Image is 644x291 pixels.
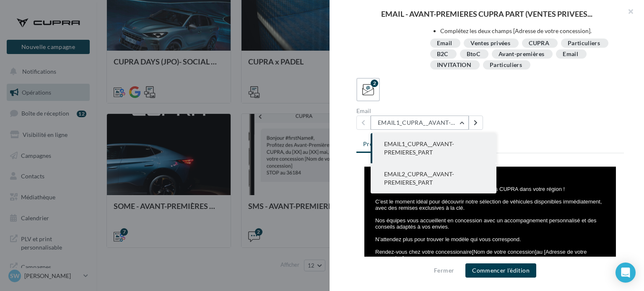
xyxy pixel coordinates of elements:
[615,263,636,283] div: Open Intercom Messenger
[116,82,180,88] span: [Nom de votre concession]
[440,27,618,35] li: Complétez les deux champs [Adresse de votre concession].
[437,51,448,57] div: B2C
[470,40,510,46] div: Ventes privées
[384,140,454,156] span: EMAIL1_CUPRA__AVANT-PREMIERES_PART
[19,82,230,95] span: au [Adresse de votre concession].
[437,62,472,68] div: INVITATION
[467,51,480,57] div: BtoC
[19,7,38,13] span: Bonjour
[490,62,522,68] div: Particuliers
[19,82,116,88] span: Rendez-vous chez votre concessionaire
[431,265,457,276] button: Fermer
[356,108,487,114] div: Email
[371,133,496,163] button: EMAIL1_CUPRA__AVANT-PREMIERES_PART
[66,19,208,26] span: , profitez des Avants-Premières CUPRA dans votre région !
[19,32,246,44] span: C’est le moment idéal pour découvrir notre sélection de véhicules disponibles immédiatement, avec...
[437,40,452,46] div: Email
[26,19,66,26] span: [XX] au [XX] mai
[529,40,549,46] div: CUPRA
[38,7,69,13] span: #firstName#,
[381,10,592,18] span: EMAIL - AVANT-PREMIERES CUPRA PART (VENTES PRIVEES...
[371,163,496,193] button: EMAIL2_CUPRA__AVANT-PREMIERES_PART
[563,51,578,57] div: Email
[465,263,536,278] button: Commencer l'édition
[19,70,165,76] span: N’attendez plus pour trouver le modèle qui vous correspond.
[371,116,469,130] button: EMAIL1_CUPRA__AVANT-PREMIERES_PART
[499,51,544,57] div: Avant-premières
[19,51,240,63] span: Nos équipes vous accueillent en concession avec un accompagnement personnalisé et des conseils ad...
[384,170,454,186] span: EMAIL2_CUPRA__AVANT-PREMIERES_PART
[371,80,378,87] div: 2
[568,40,600,46] div: Particuliers
[19,19,26,26] span: Du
